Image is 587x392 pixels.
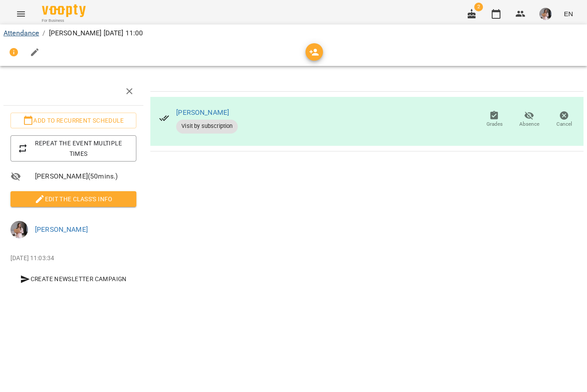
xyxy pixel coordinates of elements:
span: Grades [486,120,503,128]
img: Voopty Logo [42,4,86,17]
a: [PERSON_NAME] [176,108,229,117]
span: Absence [519,120,539,128]
span: For Business [42,18,86,24]
p: [PERSON_NAME] [DATE] 11:00 [49,28,143,38]
button: Repeat the event multiple times [10,135,136,162]
nav: breadcrumb [3,28,584,38]
button: Create Newsletter Campaign [10,271,136,287]
button: EN [560,6,577,22]
button: Absence [512,107,547,132]
span: Repeat the event multiple times [17,138,129,159]
p: [DATE] 11:03:34 [10,254,136,263]
a: Attendance [3,29,39,37]
span: [PERSON_NAME] ( 50 mins. ) [35,171,136,182]
span: Create Newsletter Campaign [14,274,133,284]
span: EN [564,9,573,18]
button: Add to recurrent schedule [10,113,136,128]
img: b3d641f4c4777ccbd52dfabb287f3e8a.jpg [10,221,28,238]
button: Grades [477,107,512,132]
span: Edit the class's Info [17,194,129,204]
span: Visit by subscription [176,122,238,130]
span: 2 [474,3,483,11]
button: Cancel [547,107,582,132]
span: Add to recurrent schedule [17,115,129,126]
img: b3d641f4c4777ccbd52dfabb287f3e8a.jpg [539,8,552,20]
li: / [42,28,45,38]
button: Edit the class's Info [10,191,136,207]
button: Menu [10,3,31,24]
a: [PERSON_NAME] [35,225,88,234]
span: Cancel [556,120,572,128]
